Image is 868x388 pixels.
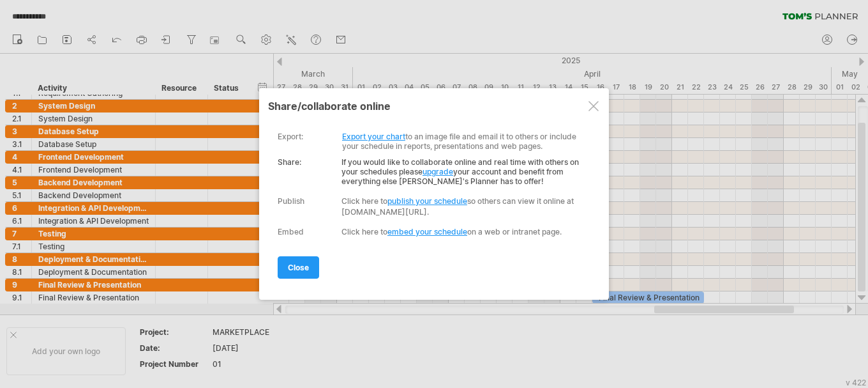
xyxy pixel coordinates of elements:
a: publish your schedule [387,196,467,206]
a: embed your schedule [387,227,467,237]
div: If you would like to collaborate online and real time with others on your schedules please your a... [278,151,585,186]
span: close [288,263,309,272]
div: share/collaborate online [268,100,600,113]
div: Embed [278,227,304,237]
a: close [278,256,319,279]
div: to an image file and email it to others or include your schedule in reports, presentations and we... [278,122,585,151]
a: Export your chart [342,132,405,141]
a: upgrade [423,167,453,176]
div: Click here to on a web or intranet page. [341,227,585,237]
div: Publish [278,196,304,206]
strong: Share: [278,157,301,167]
div: Click here to so others can view it online at [DOMAIN_NAME][URL]. [341,196,585,217]
div: export: [278,132,303,141]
